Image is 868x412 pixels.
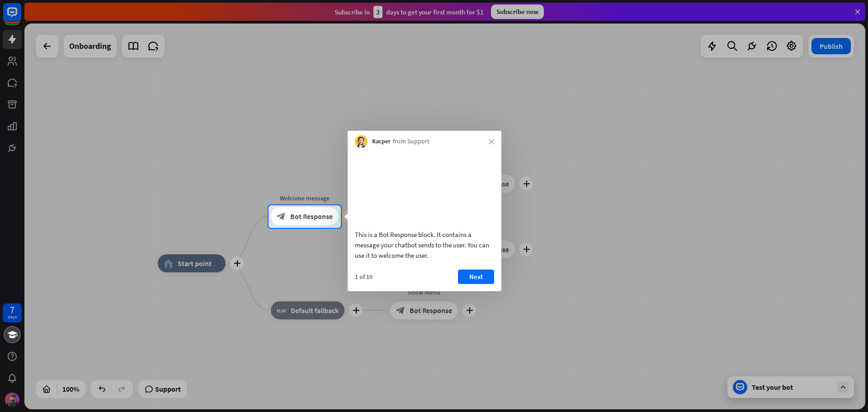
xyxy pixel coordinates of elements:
[372,137,391,146] span: Kacper
[290,212,333,221] span: Bot Response
[393,137,429,146] span: from Support
[489,139,494,144] i: close
[355,229,494,260] div: This is a Bot Response block. It contains a message your chatbot sends to the user. You can use i...
[277,212,286,221] i: block_bot_response
[355,273,373,281] div: 1 of 10
[458,270,494,284] button: Next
